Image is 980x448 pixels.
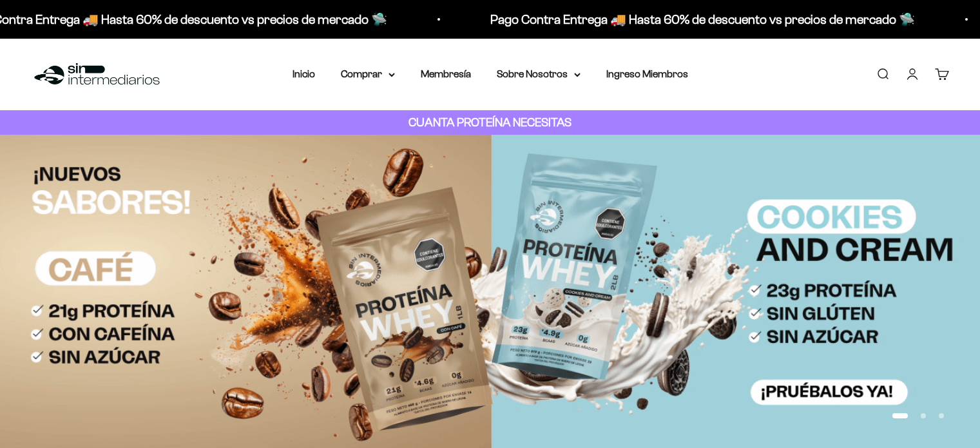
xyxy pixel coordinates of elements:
summary: Sobre Nosotros [497,66,581,83]
strong: CUANTA PROTEÍNA NECESITAS [408,115,572,129]
summary: Comprar [341,66,395,83]
p: Pago Contra Entrega 🚚 Hasta 60% de descuento vs precios de mercado 🛸 [486,9,910,30]
a: Ingreso Miembros [606,68,688,79]
a: Membresía [421,68,471,79]
a: Inicio [293,68,315,79]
